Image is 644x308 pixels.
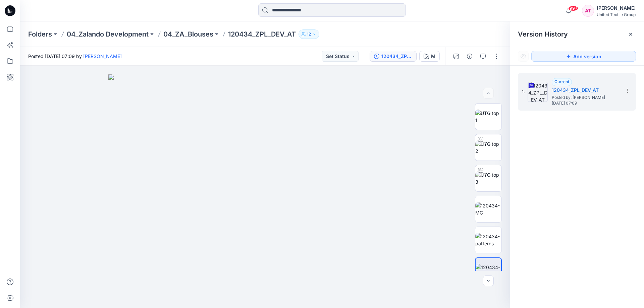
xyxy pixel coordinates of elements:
p: 120434_ZPL_DEV_AT [228,29,296,39]
span: 1. [522,89,525,95]
span: 99+ [568,6,578,11]
span: Posted [DATE] 07:09 by [28,53,122,60]
p: 12 [307,30,311,38]
div: 120434_ZPL_DEV_AT [381,53,412,60]
a: Folders [28,29,52,39]
a: 04_Zalando Development [67,29,149,39]
div: AT [582,5,594,17]
img: 120434-patterns [475,233,501,247]
button: 12 [299,29,319,39]
button: Close [628,32,633,37]
img: UTG top 1 [475,110,501,124]
span: Version History [518,30,568,38]
span: [DATE] 07:09 [552,101,619,106]
div: [PERSON_NAME] [597,4,636,12]
img: 120434-MC [475,202,501,216]
div: United Textile Group [597,12,636,17]
button: Show Hidden Versions [518,51,529,62]
img: eyJhbGciOiJIUzI1NiIsImtpZCI6IjAiLCJzbHQiOiJzZXMiLCJ0eXAiOiJKV1QifQ.eyJkYXRhIjp7InR5cGUiOiJzdG9yYW... [108,74,422,308]
span: Current [554,79,569,84]
span: Posted by: Anastasija Trusakova [552,94,619,101]
img: 120434_ZPL_DEV_AT [528,82,548,102]
h5: 120434_ZPL_DEV_AT [552,86,619,94]
img: 120434-wrkm [476,264,501,278]
a: 04_ZA_Blouses [163,29,213,39]
a: [PERSON_NAME] [83,53,122,59]
button: Details [464,51,475,62]
div: M [431,53,435,60]
button: 120434_ZPL_DEV_AT [370,51,417,62]
button: M [419,51,440,62]
button: Add version [531,51,636,62]
img: UTG top 3 [475,171,501,185]
img: UTG top 2 [475,140,501,155]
